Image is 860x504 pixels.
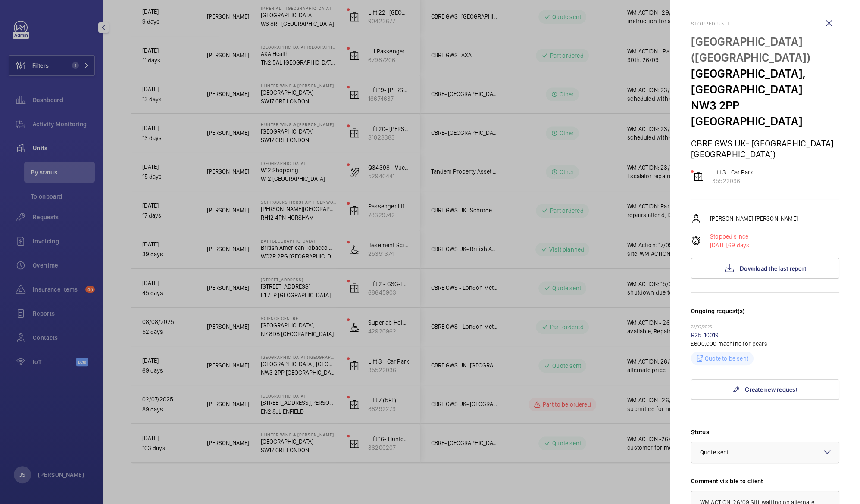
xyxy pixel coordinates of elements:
[710,241,750,249] p: 69 days
[691,339,839,348] p: £600,000 machine for pears
[691,258,839,279] button: Download the last report
[710,242,728,249] span: [DATE],
[693,171,704,182] img: elevator.svg
[691,21,839,27] h2: Stopped unit
[691,97,839,129] p: NW3 2PP [GEOGRAPHIC_DATA]
[691,379,839,400] a: Create new request
[712,168,753,177] p: Lift 3 - Car Park
[710,214,798,223] p: [PERSON_NAME] [PERSON_NAME]
[691,34,839,65] p: [GEOGRAPHIC_DATA] ([GEOGRAPHIC_DATA])
[712,177,753,185] p: 35522036
[691,65,839,97] p: [GEOGRAPHIC_DATA], [GEOGRAPHIC_DATA]
[705,354,748,363] p: Quote to be sent
[691,428,839,436] label: Status
[691,477,839,485] label: Comment visible to client
[710,232,750,241] p: Stopped since
[691,307,839,324] h3: Ongoing request(s)
[691,138,839,159] p: CBRE GWS UK- [GEOGRAPHIC_DATA] [GEOGRAPHIC_DATA])
[691,332,719,339] a: R25-10019
[700,449,729,456] span: Quote sent
[740,265,806,272] span: Download the last report
[691,324,839,331] p: 23/07/2025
